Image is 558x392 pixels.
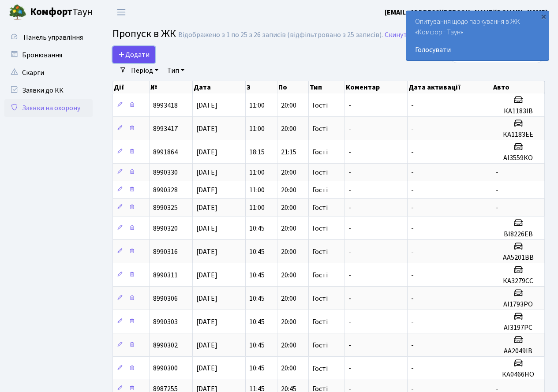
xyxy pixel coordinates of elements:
[348,247,351,257] span: -
[348,101,351,110] span: -
[277,81,309,93] th: По
[249,203,265,213] span: 11:00
[312,272,328,279] span: Гості
[312,295,328,302] span: Гості
[30,5,93,20] span: Таун
[196,224,217,233] span: [DATE]
[411,168,414,177] span: -
[281,147,296,157] span: 21:15
[411,364,414,373] span: -
[249,147,265,157] span: 18:15
[312,204,328,211] span: Гості
[312,187,328,194] span: Гості
[348,224,351,233] span: -
[153,203,178,213] span: 8990325
[249,364,265,373] span: 10:45
[9,4,26,21] img: logo.png
[150,81,193,93] th: №
[112,26,176,41] span: Пропуск в ЖК
[153,294,178,303] span: 8990306
[196,124,217,134] span: [DATE]
[496,347,541,355] h5: АА2049ІВ
[415,45,540,55] a: Голосувати
[249,224,265,233] span: 10:45
[411,224,414,233] span: -
[312,149,328,156] span: Гості
[411,101,414,110] span: -
[196,270,217,280] span: [DATE]
[281,101,296,110] span: 20:00
[153,101,178,110] span: 8993418
[249,185,265,195] span: 11:00
[496,370,541,379] h5: КА0466НО
[496,230,541,239] h5: ВІ8226ЕВ
[385,7,547,18] a: [EMAIL_ADDRESS][PERSON_NAME][DOMAIN_NAME]
[249,247,265,257] span: 10:45
[196,147,217,157] span: [DATE]
[249,101,265,110] span: 11:00
[153,270,178,280] span: 8990311
[196,364,217,373] span: [DATE]
[496,277,541,285] h5: КА3279СС
[348,317,351,327] span: -
[23,33,83,42] span: Панель управління
[496,154,541,162] h5: AI3559КО
[30,5,72,19] b: Комфорт
[153,340,178,350] span: 8990302
[411,247,414,257] span: -
[153,185,178,195] span: 8990328
[249,294,265,303] span: 10:45
[281,185,296,195] span: 20:00
[118,50,150,60] span: Додати
[196,203,217,213] span: [DATE]
[312,102,328,109] span: Гості
[112,46,155,63] a: Додати
[496,185,498,195] span: -
[348,364,351,373] span: -
[312,125,328,132] span: Гості
[281,294,296,303] span: 20:00
[249,168,265,177] span: 11:00
[312,248,328,255] span: Гості
[281,317,296,327] span: 20:00
[348,124,351,134] span: -
[4,46,93,64] a: Бронювання
[196,317,217,327] span: [DATE]
[196,340,217,350] span: [DATE]
[496,131,541,139] h5: КА1183ЕЕ
[411,340,414,350] span: -
[411,185,414,195] span: -
[281,340,296,350] span: 20:00
[113,81,150,93] th: Дії
[496,254,541,262] h5: АА5201ВВ
[348,185,351,195] span: -
[496,107,541,116] h5: КА1183ІВ
[196,247,217,257] span: [DATE]
[249,340,265,350] span: 10:45
[246,81,277,93] th: З
[312,169,328,176] span: Гості
[385,31,411,39] a: Скинути
[153,364,178,373] span: 8990300
[281,168,296,177] span: 20:00
[164,63,188,78] a: Тип
[411,124,414,134] span: -
[411,147,414,157] span: -
[127,63,162,78] a: Період
[196,101,217,110] span: [DATE]
[348,147,351,157] span: -
[539,12,548,21] div: ×
[153,224,178,233] span: 8990320
[4,99,93,117] a: Заявки на охорону
[411,270,414,280] span: -
[348,270,351,280] span: -
[249,270,265,280] span: 10:45
[110,5,132,19] button: Переключити навігацію
[312,365,328,372] span: Гості
[281,224,296,233] span: 20:00
[496,168,498,177] span: -
[153,247,178,257] span: 8990316
[196,168,217,177] span: [DATE]
[496,300,541,309] h5: АІ1793РО
[345,81,408,93] th: Коментар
